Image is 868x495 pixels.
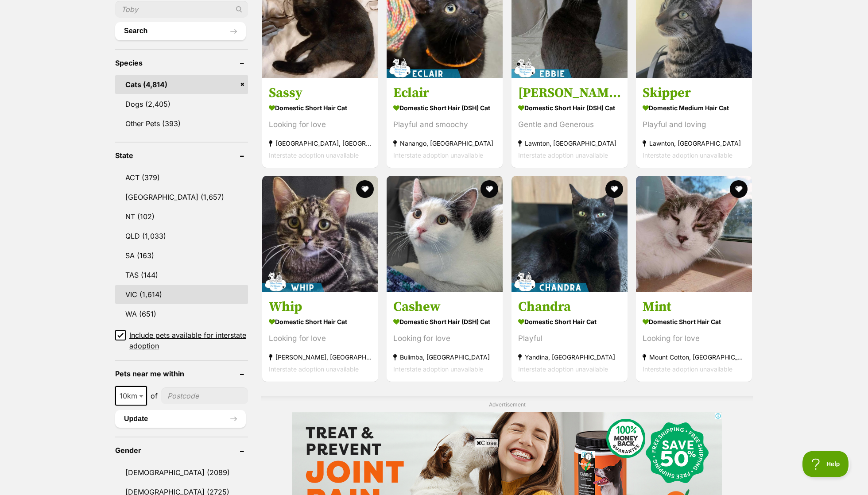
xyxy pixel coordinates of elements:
h3: Cashew [393,298,496,315]
a: Skipper Domestic Medium Hair Cat Playful and loving Lawnton, [GEOGRAPHIC_DATA] Interstate adoptio... [636,77,752,167]
a: [DEMOGRAPHIC_DATA] (2089) [115,463,248,482]
span: Interstate adoption unavailable [393,151,483,159]
button: Update [115,410,246,428]
a: Sassy Domestic Short Hair Cat Looking for love [GEOGRAPHIC_DATA], [GEOGRAPHIC_DATA] Interstate ad... [262,77,378,167]
span: 10km [116,390,146,402]
h3: Eclair [393,84,496,101]
a: NT (102) [115,207,248,226]
h3: Sassy [269,84,372,101]
strong: Lawnton, [GEOGRAPHIC_DATA] [518,137,621,149]
a: [PERSON_NAME] Domestic Short Hair (DSH) Cat Gentle and Generous Lawnton, [GEOGRAPHIC_DATA] Inters... [511,77,628,167]
div: Looking for love [393,333,496,344]
a: Mint Domestic Short Hair Cat Looking for love Mount Cotton, [GEOGRAPHIC_DATA] Interstate adoption... [636,292,752,382]
h3: Skipper [643,84,745,101]
span: Interstate adoption unavailable [269,151,359,159]
strong: Lawnton, [GEOGRAPHIC_DATA] [643,137,745,149]
strong: Nanango, [GEOGRAPHIC_DATA] [393,137,496,149]
strong: Domestic Medium Hair Cat [643,101,745,114]
span: Interstate adoption unavailable [518,151,608,159]
div: Looking for love [269,118,372,130]
strong: [GEOGRAPHIC_DATA], [GEOGRAPHIC_DATA] [269,137,372,149]
strong: Domestic Short Hair Cat [518,315,621,328]
div: Playful [518,333,621,344]
button: Search [115,22,246,40]
input: postcode [161,387,248,404]
button: favourite [481,180,499,198]
h3: [PERSON_NAME] [518,84,621,101]
span: Interstate adoption unavailable [643,365,732,373]
span: Close [475,438,499,447]
a: [GEOGRAPHIC_DATA] (1,657) [115,188,248,206]
strong: Domestic Short Hair (DSH) Cat [393,101,496,114]
iframe: Help Scout Beacon - Open [802,451,850,477]
strong: Domestic Short Hair Cat [643,315,745,328]
header: Pets near me within [115,370,248,378]
img: Whip - Domestic Short Hair Cat [262,176,378,292]
img: Mint - Domestic Short Hair Cat [636,176,752,292]
h3: Whip [269,298,372,315]
div: Looking for love [269,333,372,344]
strong: Domestic Short Hair (DSH) Cat [518,101,621,114]
button: favourite [356,180,374,198]
a: Eclair Domestic Short Hair (DSH) Cat Playful and smoochy Nanango, [GEOGRAPHIC_DATA] Interstate ad... [387,77,503,167]
span: Interstate adoption unavailable [269,365,359,373]
div: Gentle and Generous [518,118,621,130]
span: Interstate adoption unavailable [643,151,732,159]
strong: Domestic Short Hair Cat [269,101,372,114]
img: info.svg [585,453,593,461]
strong: Yandina, [GEOGRAPHIC_DATA] [518,351,621,363]
img: Cashew - Domestic Short Hair (DSH) Cat [387,176,503,292]
a: WA (651) [115,305,248,323]
strong: Domestic Short Hair Cat [269,315,372,328]
input: Toby [115,1,248,18]
a: Chandra Domestic Short Hair Cat Playful Yandina, [GEOGRAPHIC_DATA] Interstate adoption unavailable [511,292,628,382]
a: Include pets available for interstate adoption [115,330,248,351]
a: Cashew Domestic Short Hair (DSH) Cat Looking for love Bulimba, [GEOGRAPHIC_DATA] Interstate adopt... [387,292,503,382]
strong: Mount Cotton, [GEOGRAPHIC_DATA] [643,351,745,363]
span: Interstate adoption unavailable [393,365,483,373]
button: favourite [605,180,623,198]
a: Dogs (2,405) [115,95,248,113]
a: Cats (4,814) [115,75,248,94]
strong: [PERSON_NAME], [GEOGRAPHIC_DATA] [269,351,372,363]
a: SA (163) [115,246,248,265]
header: State [115,151,248,159]
span: Interstate adoption unavailable [518,365,608,373]
header: Species [115,59,248,67]
a: TAS (144) [115,266,248,284]
header: Gender [115,446,248,454]
div: Playful and loving [643,118,745,130]
span: 10km [115,386,147,406]
div: Looking for love [643,333,745,344]
span: of [151,391,158,401]
span: Include pets available for interstate adoption [129,330,248,351]
a: VIC (1,614) [115,285,248,304]
a: ACT (379) [115,168,248,187]
strong: Domestic Short Hair (DSH) Cat [393,315,496,328]
h3: Mint [643,298,745,315]
a: QLD (1,033) [115,227,248,245]
a: Whip Domestic Short Hair Cat Looking for love [PERSON_NAME], [GEOGRAPHIC_DATA] Interstate adoptio... [262,292,378,382]
div: Playful and smoochy [393,118,496,130]
strong: Bulimba, [GEOGRAPHIC_DATA] [393,351,496,363]
h3: Chandra [518,298,621,315]
img: Chandra - Domestic Short Hair Cat [511,176,628,292]
a: Other Pets (393) [115,114,248,133]
button: favourite [730,180,748,198]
